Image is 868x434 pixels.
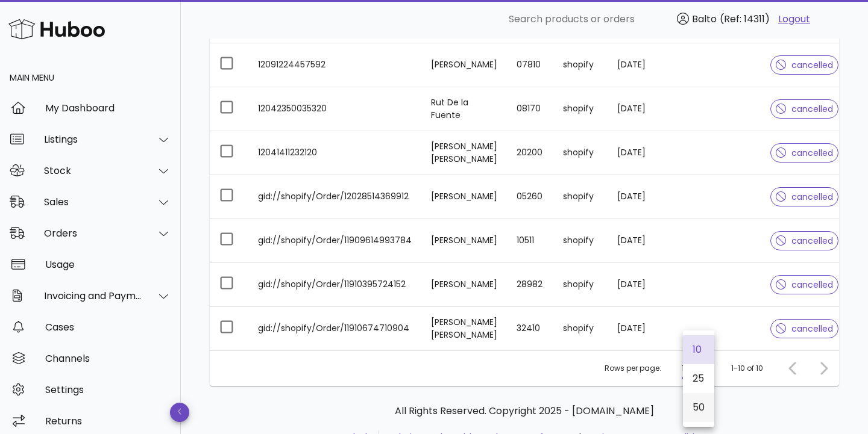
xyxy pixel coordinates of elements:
td: [DATE] [608,43,655,87]
td: 32410 [507,307,553,350]
td: [DATE] [608,219,655,263]
td: 20200 [507,131,553,175]
div: 50 [693,401,705,413]
td: 28982 [507,263,553,307]
span: cancelled [776,324,833,333]
td: [PERSON_NAME] [421,263,507,307]
div: 25 [693,373,705,384]
td: 12042350035320 [248,87,421,131]
div: 10Rows per page: [682,359,708,378]
td: shopify [553,307,608,350]
div: 1-10 of 10 [731,363,763,374]
span: cancelled [776,193,833,201]
div: Returns [45,415,171,427]
td: [PERSON_NAME] [421,175,507,219]
div: Invoicing and Payments [44,290,142,302]
div: Usage [45,259,171,270]
div: Channels [45,353,171,364]
td: 07810 [507,43,553,87]
td: 05260 [507,175,553,219]
td: shopify [553,263,608,307]
td: [PERSON_NAME] [421,219,507,263]
span: cancelled [776,237,833,245]
div: Rows per page: [605,351,708,386]
div: Sales [44,196,142,208]
div: Orders [44,228,142,239]
div: 10 [682,363,689,374]
td: [DATE] [608,87,655,131]
span: cancelled [776,61,833,69]
td: [PERSON_NAME] [PERSON_NAME] [421,307,507,350]
td: [PERSON_NAME] [PERSON_NAME] [421,131,507,175]
span: Balto [692,12,717,26]
td: gid://shopify/Order/11910395724152 [248,263,421,307]
td: [DATE] [608,131,655,175]
td: 12091224457592 [248,43,421,87]
td: [PERSON_NAME] [421,43,507,87]
p: All Rights Reserved. Copyright 2025 - [DOMAIN_NAME] [219,404,829,418]
td: shopify [553,87,608,131]
span: cancelled [776,281,833,289]
span: cancelled [776,105,833,113]
a: Logout [778,12,810,26]
td: gid://shopify/Order/11909614993784 [248,219,421,263]
td: 12041411232120 [248,131,421,175]
td: Rut De la Fuente [421,87,507,131]
td: shopify [553,43,608,87]
div: Stock [44,165,142,176]
div: Settings [45,384,171,395]
img: Huboo Logo [8,16,105,42]
td: shopify [553,131,608,175]
td: [DATE] [608,175,655,219]
td: gid://shopify/Order/11910674710904 [248,307,421,350]
td: 08170 [507,87,553,131]
td: 10511 [507,219,553,263]
span: (Ref: 14311) [720,12,770,26]
td: shopify [553,175,608,219]
td: [DATE] [608,263,655,307]
div: Listings [44,134,142,145]
td: [DATE] [608,307,655,350]
td: gid://shopify/Order/12028514369912 [248,175,421,219]
div: 10 [693,344,705,355]
td: shopify [553,219,608,263]
div: Cases [45,321,171,333]
span: cancelled [776,149,833,157]
div: My Dashboard [45,102,171,114]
